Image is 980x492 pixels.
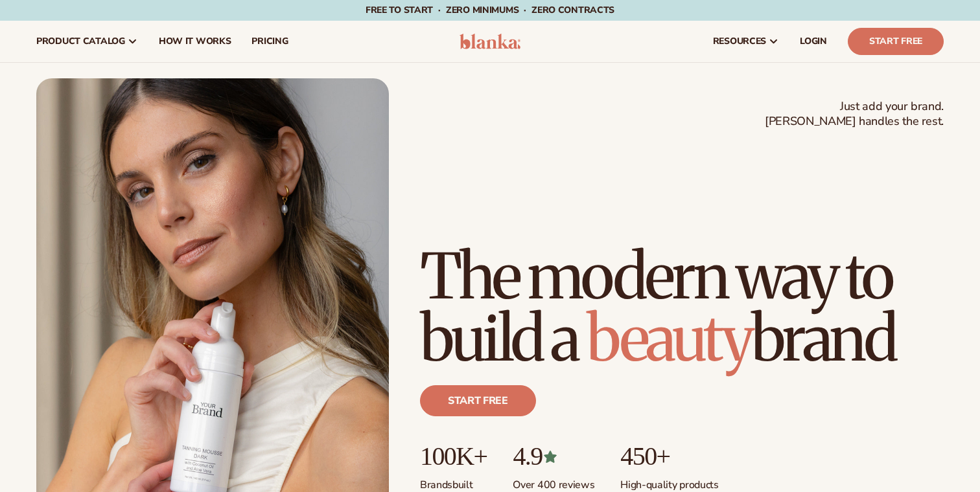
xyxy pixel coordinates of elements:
[420,442,487,471] p: 100K+
[26,21,148,62] a: product catalog
[366,4,614,16] span: Free to start · ZERO minimums · ZERO contracts
[587,300,751,377] span: beauty
[420,245,944,370] h1: The modern way to build a brand
[713,36,766,47] span: resources
[800,36,827,47] span: LOGIN
[148,21,242,62] a: How It Works
[620,442,718,471] p: 450+
[241,21,298,62] a: pricing
[620,471,718,492] p: High-quality products
[513,471,594,492] p: Over 400 reviews
[251,36,288,47] span: pricing
[703,21,789,62] a: resources
[460,34,521,49] img: logo
[420,385,536,416] a: Start free
[765,99,944,129] span: Just add your brand. [PERSON_NAME] handles the rest.
[513,442,594,471] p: 4.9
[420,471,487,492] p: Brands built
[848,28,944,55] a: Start Free
[36,36,125,47] span: product catalog
[159,36,231,47] span: How It Works
[789,21,837,62] a: LOGIN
